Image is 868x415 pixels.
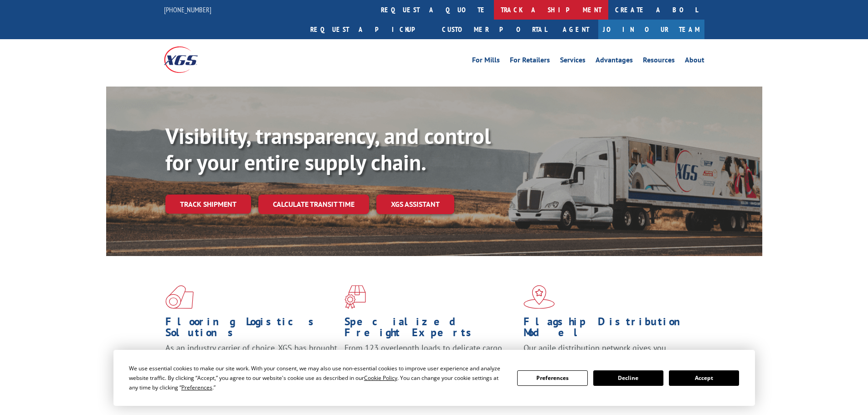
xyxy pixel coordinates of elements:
span: As an industry carrier of choice, XGS has brought innovation and dedication to flooring logistics... [165,343,337,375]
a: Agent [554,20,598,39]
a: Request a pickup [303,20,435,39]
a: Track shipment [165,195,251,214]
a: For Mills [472,56,500,67]
p: From 123 overlength loads to delicate cargo, our experienced staff knows the best way to move you... [344,343,517,383]
img: xgs-icon-total-supply-chain-intelligence-red [165,285,194,309]
a: For Retailers [510,56,550,67]
a: Services [560,56,586,67]
img: xgs-icon-focused-on-flooring-red [344,285,366,309]
span: Our agile distribution network gives you nationwide inventory management on demand. [524,343,691,364]
a: Customer Portal [435,20,554,39]
button: Accept [669,370,739,386]
img: xgs-icon-flagship-distribution-model-red [524,285,555,309]
span: Cookie Policy [364,374,397,382]
a: About [685,56,704,67]
a: Resources [643,56,675,67]
h1: Flooring Logistics Solutions [165,316,338,343]
div: Cookie Consent Prompt [113,350,755,406]
a: Advantages [596,56,633,67]
span: Preferences [181,384,212,391]
button: Preferences [517,370,587,386]
div: We use essential cookies to make our site work. With your consent, we may also use non-essential ... [129,364,506,392]
h1: Specialized Freight Experts [344,316,517,343]
a: Join Our Team [598,20,704,39]
a: [PHONE_NUMBER] [164,5,211,14]
a: XGS ASSISTANT [376,195,454,214]
b: Visibility, transparency, and control for your entire supply chain. [165,122,491,176]
button: Decline [593,370,663,386]
a: Calculate transit time [258,195,369,214]
h1: Flagship Distribution Model [524,316,696,343]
